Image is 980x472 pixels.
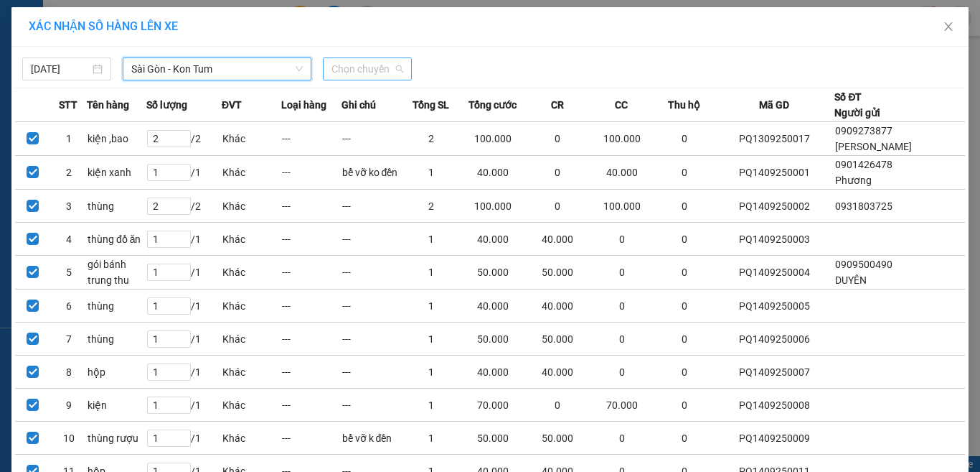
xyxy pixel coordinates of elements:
td: 50.000 [525,256,590,290]
span: XÁC NHẬN SỐ HÀNG LÊN XE [29,19,178,33]
td: --- [281,190,341,223]
td: 0 [525,156,590,190]
span: Mã GD [759,97,789,113]
td: 2 [401,122,461,156]
span: 0901426478 [835,159,892,170]
span: Tổng cước [468,97,517,113]
td: 0 [590,422,654,455]
td: Khác [222,190,281,223]
td: bể vỡ k đền [341,422,401,455]
td: 1 [401,323,461,356]
td: PQ1409250002 [714,190,834,223]
td: PQ1409250003 [714,223,834,256]
td: --- [281,323,341,356]
td: 0 [654,156,714,190]
td: 0 [525,389,590,422]
span: 0931803725 [835,200,892,212]
td: 50.000 [525,323,590,356]
td: Khác [222,256,281,290]
span: Tổng SL [413,97,449,113]
td: / 1 [146,323,222,356]
td: Khác [222,323,281,356]
td: 2 [51,156,87,190]
td: 0 [654,356,714,389]
td: 0 [590,256,654,290]
td: kiện xanh [87,156,146,190]
td: 4 [51,223,87,256]
span: ĐVT [222,97,242,113]
td: 40.000 [461,290,525,323]
td: Khác [222,290,281,323]
td: 40.000 [461,356,525,389]
td: 0 [654,190,714,223]
span: down [295,65,303,73]
td: / 2 [146,190,222,223]
td: 0 [590,323,654,356]
td: 1 [401,389,461,422]
td: 40.000 [525,223,590,256]
td: 3 [51,190,87,223]
span: CR [551,97,564,113]
span: Số lượng [146,97,187,113]
td: 0 [654,422,714,455]
td: --- [281,356,341,389]
button: Close [928,7,969,47]
td: 0 [654,256,714,290]
td: thùng [87,323,146,356]
td: / 2 [146,122,222,156]
td: 40.000 [525,356,590,389]
td: --- [281,122,341,156]
td: --- [341,122,401,156]
td: / 1 [146,156,222,190]
td: 100.000 [461,190,525,223]
td: Khác [222,223,281,256]
td: 0 [525,122,590,156]
td: 40.000 [590,156,654,190]
td: 70.000 [590,389,654,422]
td: PQ1409250009 [714,422,834,455]
td: PQ1409250005 [714,290,834,323]
span: close [943,21,954,32]
td: 0 [525,190,590,223]
td: --- [341,190,401,223]
td: 40.000 [461,223,525,256]
td: 0 [654,290,714,323]
td: --- [341,323,401,356]
td: 0 [590,223,654,256]
td: 0 [590,356,654,389]
td: / 1 [146,389,222,422]
td: --- [281,156,341,190]
td: 1 [401,223,461,256]
td: --- [341,389,401,422]
td: 1 [51,122,87,156]
td: / 1 [146,223,222,256]
td: 9 [51,389,87,422]
td: 1 [401,156,461,190]
td: --- [281,389,341,422]
td: Khác [222,422,281,455]
td: Khác [222,389,281,422]
td: PQ1409250007 [714,356,834,389]
td: --- [341,256,401,290]
td: 5 [51,256,87,290]
span: Thu hộ [668,97,700,113]
td: 1 [401,290,461,323]
td: 0 [654,122,714,156]
td: 6 [51,290,87,323]
td: bể vỡ ko đền [341,156,401,190]
td: PQ1409250004 [714,256,834,290]
td: thùng đồ ăn [87,223,146,256]
td: PQ1309250017 [714,122,834,156]
td: / 1 [146,422,222,455]
td: 50.000 [461,323,525,356]
td: kiện ,bao [87,122,146,156]
td: 100.000 [590,190,654,223]
td: --- [341,290,401,323]
span: Loại hàng [281,97,326,113]
td: 100.000 [590,122,654,156]
td: hộp [87,356,146,389]
span: CC [615,97,628,113]
td: 40.000 [461,156,525,190]
td: 0 [654,223,714,256]
td: --- [281,422,341,455]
